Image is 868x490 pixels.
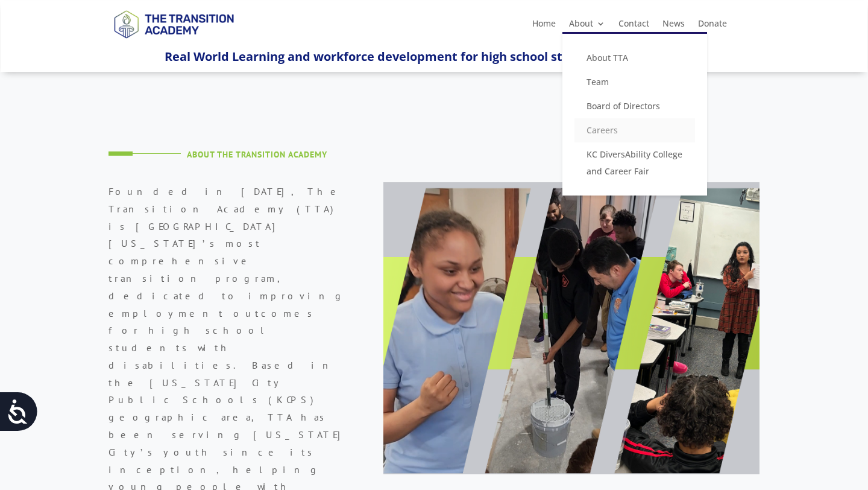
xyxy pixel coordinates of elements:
[618,19,649,33] a: Contact
[574,94,695,118] a: Board of Directors
[574,142,695,183] a: KC DiversAbility College and Career Fair
[383,182,759,474] img: About Page Image
[574,46,695,70] a: About TTA
[532,19,556,33] a: Home
[187,150,347,165] h4: About The Transition Academy
[662,19,685,33] a: News
[108,36,239,48] a: Logo-Noticias
[108,2,239,45] img: TTA Brand_TTA Primary Logo_Horizontal_Light BG
[574,118,695,142] a: Careers
[574,70,695,94] a: Team
[698,19,727,33] a: Donate
[165,48,703,65] span: Real World Learning and workforce development for high school students with disabilities
[569,19,605,33] a: About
